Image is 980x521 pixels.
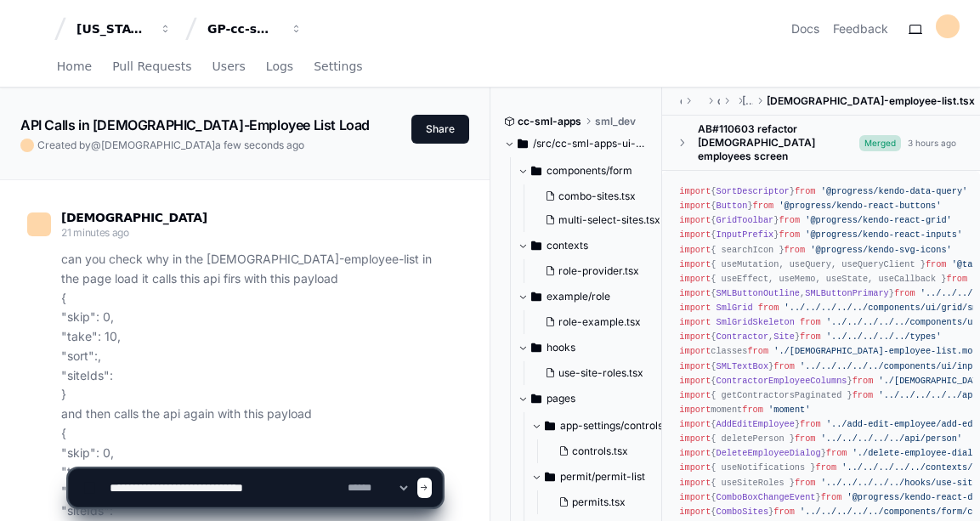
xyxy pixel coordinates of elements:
[531,235,541,256] svg: Directory
[716,331,768,342] span: Contractor
[679,361,711,371] span: import
[201,14,309,44] button: GP-cc-sml-apps
[821,186,968,196] span: '@progress/kendo-data-query'
[800,419,821,429] span: from
[805,215,952,225] span: '@progress/kendo-react-grid'
[547,341,575,354] span: hooks
[558,264,639,278] span: role-provider.tsx
[518,334,664,361] button: hooks
[716,361,768,371] span: SMLTextBox
[716,317,794,327] span: SmlGridSkeleton
[926,259,947,269] span: from
[101,139,215,151] span: [DEMOGRAPHIC_DATA]
[518,232,664,259] button: contexts
[57,48,92,87] a: Home
[679,245,711,255] span: import
[518,157,664,184] button: components/form
[314,61,362,71] span: Settings
[679,390,711,400] span: import
[768,405,810,415] span: 'moment'
[547,392,575,405] span: pages
[61,211,207,224] span: [DEMOGRAPHIC_DATA]
[679,433,711,444] span: import
[518,115,581,128] span: cc-sml-apps
[716,419,794,429] span: AddEditEmployee
[680,94,682,108] span: cc-sml-apps-ui-admin
[758,303,779,313] span: from
[679,186,711,196] span: import
[558,190,636,203] span: combo-sites.tsx
[779,229,800,240] span: from
[518,283,664,310] button: example/role
[679,303,711,313] span: import
[773,331,795,342] span: Site
[112,61,191,71] span: Pull Requests
[76,20,150,37] div: [US_STATE] Pacific
[853,376,874,386] span: from
[795,186,816,196] span: from
[679,376,711,386] span: import
[538,310,654,334] button: role-example.tsx
[531,337,541,358] svg: Directory
[411,115,469,144] button: Share
[533,137,650,150] span: /src/cc-sml-apps-ui-admin/src
[314,48,362,87] a: Settings
[679,201,711,211] span: import
[531,412,677,439] button: app-settings/controls
[518,385,664,412] button: pages
[538,361,654,385] button: use-site-roles.tsx
[947,274,968,284] span: from
[747,346,768,356] span: from
[212,61,246,71] span: Users
[767,94,975,108] span: [DEMOGRAPHIC_DATA]-employee-list.tsx
[538,208,660,232] button: multi-select-sites.tsx
[779,201,941,211] span: '@progress/kendo-react-buttons'
[800,331,821,342] span: from
[538,184,660,208] button: combo-sites.tsx
[785,245,806,255] span: from
[558,315,641,329] span: role-example.tsx
[679,215,711,225] span: import
[821,433,962,444] span: '../../../../../api/person'
[57,61,92,71] span: Home
[716,303,752,313] span: SmlGrid
[679,274,711,284] span: import
[679,331,711,342] span: import
[679,317,711,327] span: import
[679,405,711,415] span: import
[716,376,847,386] span: ContractorEmployeeColumns
[791,20,819,37] a: Docs
[679,419,711,429] span: import
[679,259,711,269] span: import
[716,215,773,225] span: GridToolbar
[558,213,660,227] span: multi-select-sites.tsx
[547,164,632,178] span: components/form
[894,288,915,298] span: from
[753,201,774,211] span: from
[547,290,610,303] span: example/role
[212,48,246,87] a: Users
[679,288,711,298] span: import
[716,201,747,211] span: Button
[805,229,962,240] span: '@progress/kendo-react-inputs'
[215,139,304,151] span: a few seconds ago
[859,135,901,151] span: Merged
[266,48,293,87] a: Logs
[504,130,650,157] button: /src/cc-sml-apps-ui-admin/src
[717,94,720,108] span: contractor-management
[810,245,951,255] span: '@progress/kendo-svg-icons'
[37,139,304,152] span: Created by
[207,20,280,37] div: GP-cc-sml-apps
[853,390,874,400] span: from
[20,116,370,133] app-text-character-animate: API Calls in [DEMOGRAPHIC_DATA]-Employee List Load
[833,20,888,37] button: Feedback
[698,122,859,163] div: AB#110603 refactor [DEMOGRAPHIC_DATA] employees screen
[531,286,541,307] svg: Directory
[558,366,643,380] span: use-site-roles.tsx
[716,186,789,196] span: SortDescriptor
[595,115,636,128] span: sml_dev
[518,133,528,154] svg: Directory
[679,346,711,356] span: import
[716,288,800,298] span: SMLButtonOutline
[112,48,191,87] a: Pull Requests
